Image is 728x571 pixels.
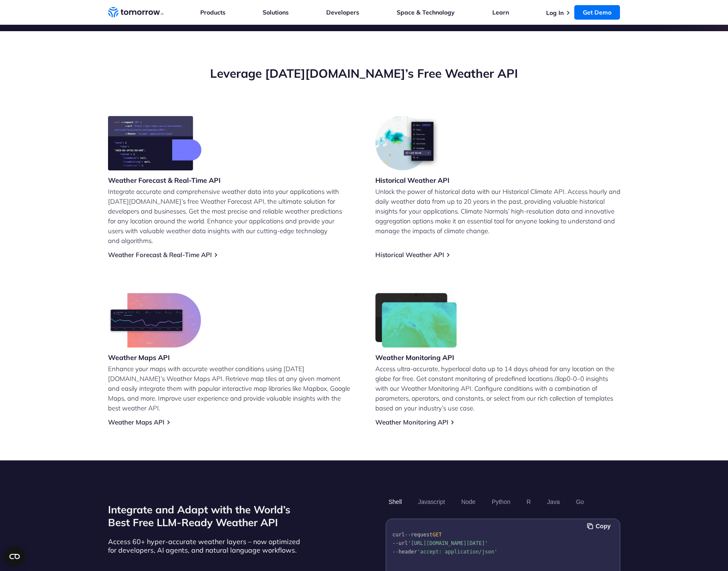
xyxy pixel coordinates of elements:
[326,9,359,16] a: Developers
[397,9,455,16] a: Space & Technology
[392,532,405,538] span: curl
[108,176,221,185] h3: Weather Forecast & Real-Time API
[108,537,304,554] p: Access 60+ hyper-accurate weather layers – now optimized for developers, AI agents, and natural l...
[544,495,563,509] button: Java
[108,364,353,413] p: Enhance your maps with accurate weather conditions using [DATE][DOMAIN_NAME]’s Weather Maps API. ...
[415,495,448,509] button: Javascript
[263,9,289,16] a: Solutions
[375,364,620,413] p: Access ultra-accurate, hyperlocal data up to 14 days ahead for any location on the globe for free...
[411,532,433,538] span: request
[4,546,25,567] button: Open CMP widget
[386,495,405,509] button: Shell
[492,9,509,16] a: Learn
[108,65,620,82] h2: Leverage [DATE][DOMAIN_NAME]’s Free Weather API
[488,495,513,509] button: Python
[523,495,534,509] button: R
[392,549,398,555] span: --
[392,540,398,546] span: --
[375,176,450,185] h3: Historical Weather API
[573,495,587,509] button: Go
[458,495,478,509] button: Node
[108,418,164,426] a: Weather Maps API
[587,521,613,531] button: Copy
[375,353,457,362] h3: Weather Monitoring API
[108,353,201,362] h3: Weather Maps API
[408,540,488,546] span: '[URL][DOMAIN_NAME][DATE]'
[108,6,164,19] a: Home link
[398,540,408,546] span: url
[417,549,497,555] span: 'accept: application/json'
[574,5,620,20] a: Get Demo
[108,251,212,259] a: Weather Forecast & Real-Time API
[375,187,620,236] p: Unlock the power of historical data with our Historical Climate API. Access hourly and daily weat...
[375,251,444,259] a: Historical Weather API
[432,532,441,538] span: GET
[108,187,353,246] p: Integrate accurate and comprehensive weather data into your applications with [DATE][DOMAIN_NAME]...
[200,9,225,16] a: Products
[546,9,564,17] a: Log In
[404,532,410,538] span: --
[375,418,448,426] a: Weather Monitoring API
[398,549,417,555] span: header
[108,503,304,529] h2: Integrate and Adapt with the World’s Best Free LLM-Ready Weather API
